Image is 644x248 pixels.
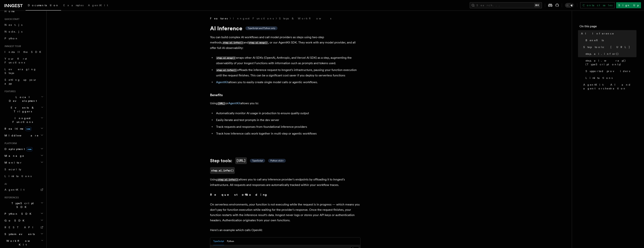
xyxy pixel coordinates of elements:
span: Step tools: [URL] [583,45,630,49]
li: Easily iterate and test prompts in the dev server [215,117,360,123]
button: Search...⌘K [470,2,542,8]
a: AI Inference [580,30,636,37]
button: System events [3,231,44,237]
span: System events [3,232,35,236]
span: Features [210,17,228,20]
code: step.ai.infer() [222,41,243,44]
span: new [26,147,33,151]
span: TypeScript [252,159,263,162]
button: Python [227,237,234,245]
a: AgentKit [216,80,228,84]
span: AI Inference [581,32,614,35]
span: Local Development [3,95,41,103]
a: AgentKit [86,1,110,10]
a: Your first Functions [3,55,44,66]
kbd: ⌘K [534,3,540,7]
span: Node.js [5,30,22,33]
a: AgentKit [228,101,240,105]
li: Track requests and responses from foundational inference providers [215,124,360,129]
button: Manage [3,152,44,159]
span: Python SDK [3,212,34,216]
p: Using or allows you to: [210,101,360,106]
span: Realtime [3,127,31,131]
a: Install the SDK [3,49,44,55]
button: Workflow Kit [3,237,44,248]
a: Step tools: [URL] [582,44,636,50]
a: Examples [61,1,86,10]
code: step.ai.wrap() [216,56,236,60]
button: Local Development [3,94,44,104]
button: TypeScript [213,237,224,245]
li: wraps other AI SDKs (OpenAI, Anthropic, and Vercel AI SDK) as a step, augmenting the observabilit... [215,55,360,66]
span: Home [5,9,15,13]
button: Monitor [3,159,44,166]
li: allows you to easily create single model calls or agentic workflows. [215,80,360,85]
span: Supported providers [586,69,630,73]
span: AgentKit: AI and agent orchestration [583,83,636,90]
span: step.ai.wrap() (TypeScript only) [586,59,636,66]
li: Track how inference calls work together in multi-step or agentic workflows [215,131,360,136]
button: Realtimenew [3,125,44,132]
a: Python [3,35,44,42]
button: Middleware [3,132,44,139]
a: Benefits [584,37,636,44]
a: Sign Up [616,2,641,8]
span: Setting up your app [5,78,37,85]
a: Contact sales [580,2,615,8]
code: step.ai.infer() [218,178,239,181]
span: step.ai.infer() [586,52,619,56]
a: step.ai.infer() [584,50,636,57]
button: TypeScript SDK [3,200,44,210]
button: Go SDK [3,217,44,224]
code: step.ai.infer() [216,69,237,72]
p: You can build complex AI workflows and call model providers as steps using two-step methods, and ... [210,35,360,51]
span: REST API [5,226,36,229]
a: Node.js [3,28,44,35]
span: Features [3,90,16,93]
a: Limitations [584,75,636,81]
a: Steps & Workflows [279,17,331,20]
code: step.ai.wrap() [248,41,268,44]
span: Monitor [3,161,22,164]
p: Here's an example which calls OpenAI: [210,227,360,233]
button: Events & Triggers [3,104,44,115]
span: Examples [63,4,83,7]
span: Events & Triggers [3,106,41,113]
li: Automatically monitor AI usage in production to ensure quality output [215,111,360,116]
span: Benefits [586,38,604,42]
li: offloads the inference request to Inngest's infrastructure, pausing your function execution until... [215,67,360,78]
a: AgentKit: AI and agent orchestration [582,81,636,92]
h4: On this page [580,24,636,30]
code: step.ai.infer() [210,167,235,174]
code: [URL] [218,102,225,105]
span: Go SDK [3,219,27,222]
button: Toggle dark mode [565,3,574,8]
span: Security [5,168,21,171]
a: AgentKit [3,186,44,193]
span: Quick start [3,18,19,21]
a: Security [3,166,44,173]
span: AI [3,183,7,186]
a: Supported providers [584,68,636,75]
span: Inngest tour [3,45,21,48]
span: Inngest Functions [3,116,41,124]
a: REST API [3,224,44,231]
span: Platform [3,142,17,145]
button: Inngest Functions [3,115,44,125]
a: Next.js [3,21,44,28]
code: [URL] [235,157,247,164]
span: TypeScript and Python only [248,27,275,30]
span: Manage [3,154,24,158]
a: Setting up your app [3,76,44,87]
a: Limitations [3,173,44,180]
strong: Request offloading [210,193,270,196]
a: Documentation [26,1,61,11]
p: On serverless environments, your function is not executing while the request is in progress — whi... [210,202,360,223]
span: Workflow Kit [3,239,41,246]
span: Leveraging Steps [5,68,36,75]
span: Python v0.5+ [270,159,284,162]
button: Python SDK [3,210,44,217]
a: Leveraging Steps [3,66,44,76]
span: Documentation [28,4,59,7]
button: Deploymentnew [3,146,44,152]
